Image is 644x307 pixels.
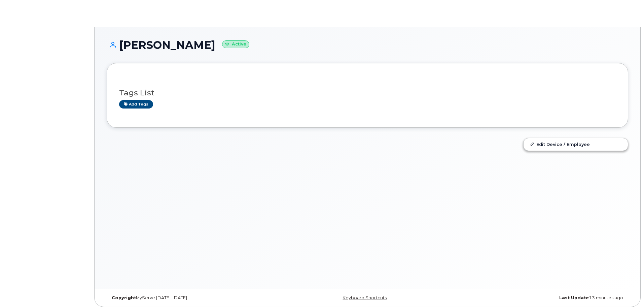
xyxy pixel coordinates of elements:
h3: Tags List [119,89,616,97]
div: MyServe [DATE]–[DATE] [107,295,281,301]
small: Active [222,40,249,48]
a: Keyboard Shortcuts [343,295,387,300]
div: 13 minutes ago [454,295,628,301]
a: Add tags [119,100,153,109]
strong: Copyright [112,295,136,300]
h1: [PERSON_NAME] [107,39,628,51]
a: Edit Device / Employee [524,138,628,150]
strong: Last Update [559,295,589,300]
